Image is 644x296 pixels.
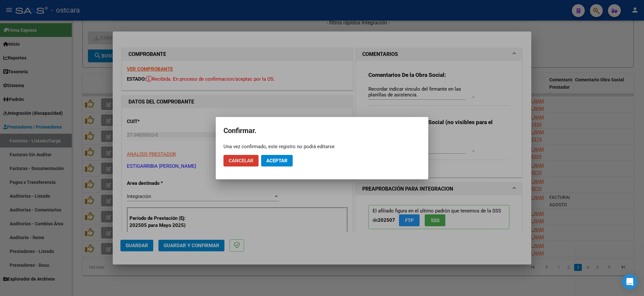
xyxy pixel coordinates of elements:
button: Cancelar [223,155,259,166]
div: Open Intercom Messenger [622,274,638,290]
div: Una vez confirmado, este registro no podrá editarse [223,143,421,150]
button: Aceptar [261,155,293,166]
h2: Confirmar. [223,125,421,137]
span: Cancelar [229,158,253,164]
span: Aceptar [266,158,288,164]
